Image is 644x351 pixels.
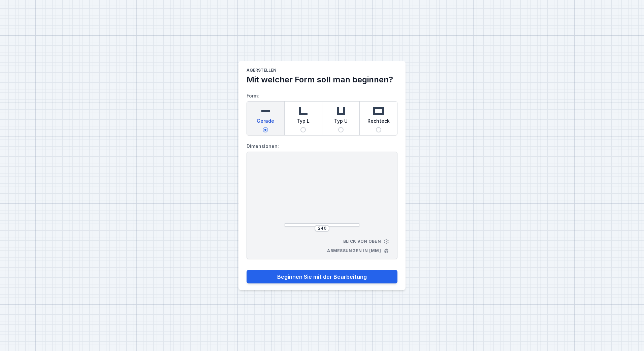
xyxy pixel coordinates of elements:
[296,104,310,118] img: l-shaped.svg
[263,127,268,132] input: Gerade
[247,74,397,85] h2: Mit welcher Form soll man beginnen?
[338,127,344,132] input: Typ U
[376,127,381,132] input: Rechteck
[317,226,327,231] input: Dimension [mm]
[334,104,348,118] img: u-shaped.svg
[259,104,272,118] img: straight.svg
[257,118,274,127] span: Gerade
[247,68,397,74] h1: AQerstellen
[334,118,348,127] span: Typ U
[247,93,259,99] font: Form:
[372,104,385,118] img: rectangle.svg
[300,127,306,132] input: Typ L
[297,118,310,127] span: Typ L
[247,270,397,283] button: Beginnen Sie mit der Bearbeitung
[367,118,390,127] span: Rechteck
[247,141,397,152] label: Dimensionen:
